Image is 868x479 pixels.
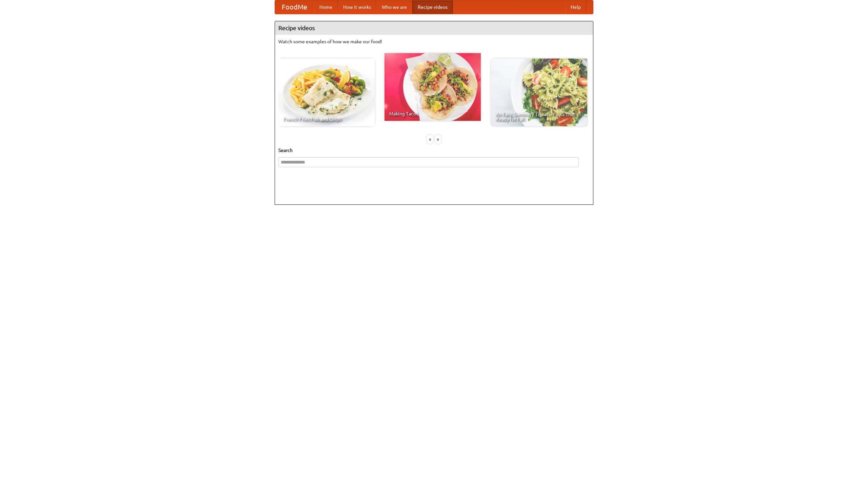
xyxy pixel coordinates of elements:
[384,53,481,121] a: Making Tacos
[283,117,370,122] span: French Fries Fish and Chips
[491,59,587,126] a: An Easy, Summery Tomato Pasta That's Ready for Fall
[338,0,376,14] a: How it works
[278,147,590,154] h5: Search
[565,0,586,14] a: Help
[278,59,375,126] a: French Fries Fish and Chips
[275,0,314,14] a: FoodMe
[278,38,590,45] p: Watch some examples of how we make our food!
[376,0,412,14] a: Who we are
[314,0,338,14] a: Home
[389,111,476,116] span: Making Tacos
[427,135,433,144] div: «
[412,0,453,14] a: Recipe videos
[496,112,583,122] span: An Easy, Summery Tomato Pasta That's Ready for Fall
[435,135,441,144] div: »
[275,21,593,35] h4: Recipe videos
